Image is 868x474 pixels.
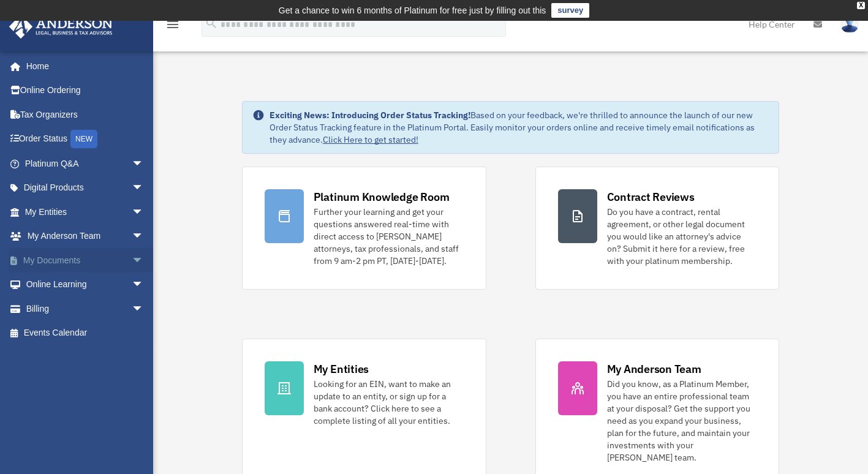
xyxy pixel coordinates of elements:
[857,2,865,9] div: close
[270,110,470,121] strong: Exciting News: Introducing Order Status Tracking!
[323,134,418,145] a: Click Here to get started!
[132,296,156,322] span: arrow_drop_down
[9,296,162,321] a: Billingarrow_drop_down
[314,378,464,427] div: Looking for an EIN, want to make an update to an entity, or sign up for a bank account? Click her...
[132,224,156,249] span: arrow_drop_down
[279,3,546,18] div: Get a chance to win 6 months of Platinum for free just by filling out this
[607,189,695,205] div: Contract Reviews
[9,224,162,249] a: My Anderson Teamarrow_drop_down
[132,273,156,298] span: arrow_drop_down
[165,21,180,32] a: menu
[9,78,162,103] a: Online Ordering
[9,321,162,345] a: Events Calendar
[270,109,769,146] div: Based on your feedback, we're thrilled to announce the launch of our new Order Status Tracking fe...
[242,167,486,290] a: Platinum Knowledge Room Further your learning and get your questions answered real-time with dire...
[165,17,180,32] i: menu
[132,176,156,201] span: arrow_drop_down
[9,127,162,152] a: Order StatusNEW
[6,15,116,39] img: Anderson Advisors Platinum Portal
[9,54,156,78] a: Home
[9,151,162,176] a: Platinum Q&Aarrow_drop_down
[9,176,162,200] a: Digital Productsarrow_drop_down
[607,361,701,377] div: My Anderson Team
[132,151,156,176] span: arrow_drop_down
[607,378,757,464] div: Did you know, as a Platinum Member, you have an entire professional team at your disposal? Get th...
[314,206,464,267] div: Further your learning and get your questions answered real-time with direct access to [PERSON_NAM...
[205,17,218,30] i: search
[9,248,162,273] a: My Documentsarrow_drop_down
[9,200,162,224] a: My Entitiesarrow_drop_down
[70,130,97,148] div: NEW
[551,3,589,18] a: survey
[314,189,450,205] div: Platinum Knowledge Room
[9,273,162,297] a: Online Learningarrow_drop_down
[9,102,162,127] a: Tax Organizers
[607,206,757,267] div: Do you have a contract, rental agreement, or other legal document you would like an attorney's ad...
[132,200,156,225] span: arrow_drop_down
[132,248,156,273] span: arrow_drop_down
[314,361,369,377] div: My Entities
[535,167,780,290] a: Contract Reviews Do you have a contract, rental agreement, or other legal document you would like...
[840,15,859,33] img: User Pic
